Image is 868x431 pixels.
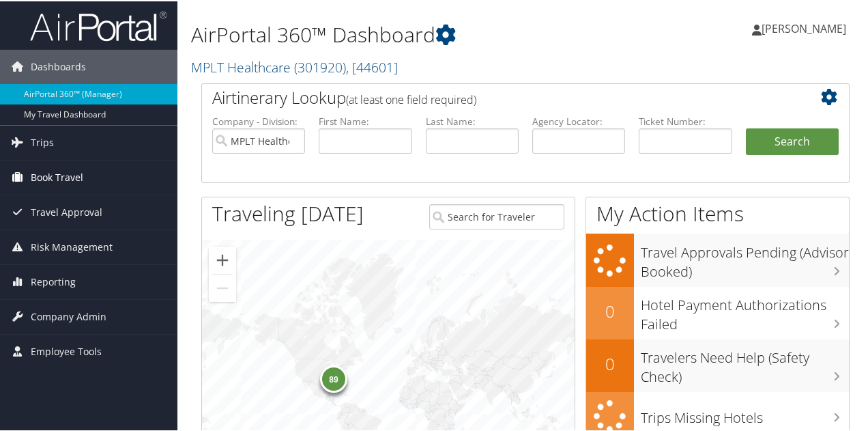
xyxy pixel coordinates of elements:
[31,333,102,367] span: Employee Tools
[31,124,54,158] span: Trips
[346,57,398,75] span: , [ 44601 ]
[31,264,76,298] span: Reporting
[586,198,849,227] h1: My Action Items
[31,194,102,228] span: Travel Approval
[426,113,519,127] label: Last Name:
[209,273,236,301] button: Zoom out
[641,235,849,280] h3: Travel Approvals Pending (Advisor Booked)
[319,113,411,127] label: First Name:
[752,7,860,48] a: [PERSON_NAME]
[641,400,849,426] h3: Trips Missing Hotels
[746,127,839,154] button: Search
[429,203,564,228] input: Search for Traveler
[346,91,476,106] span: (at least one field required)
[31,298,106,333] span: Company Admin
[586,338,849,391] a: 0Travelers Need Help (Safety Check)
[209,245,236,273] button: Zoom in
[191,19,637,48] h1: AirPortal 360™ Dashboard
[212,198,364,227] h1: Traveling [DATE]
[212,85,785,108] h2: Airtinerary Lookup
[31,159,83,193] span: Book Travel
[586,286,849,338] a: 0Hotel Payment Authorizations Failed
[30,9,167,41] img: airportal-logo.png
[532,113,625,127] label: Agency Locator:
[639,113,732,127] label: Ticket Number:
[294,57,346,75] span: ( 301920 )
[762,20,846,35] span: [PERSON_NAME]
[586,232,849,285] a: Travel Approvals Pending (Advisor Booked)
[641,340,849,385] h3: Travelers Need Help (Safety Check)
[191,57,398,75] a: MPLT Healthcare
[31,229,113,263] span: Risk Management
[320,364,347,391] div: 89
[31,48,86,83] span: Dashboards
[586,351,634,374] h2: 0
[586,298,634,322] h2: 0
[212,113,305,127] label: Company - Division:
[641,288,849,333] h3: Hotel Payment Authorizations Failed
